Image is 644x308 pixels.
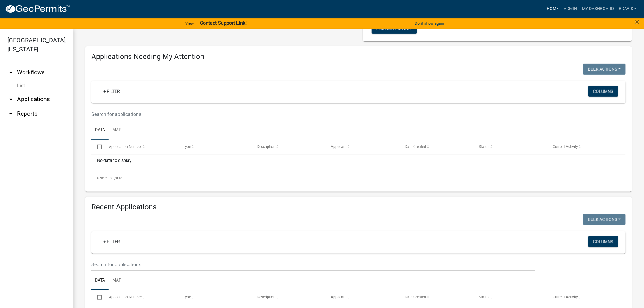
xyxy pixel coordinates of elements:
datatable-header-cell: Current Activity [547,140,621,154]
i: arrow_drop_down [7,96,15,103]
i: arrow_drop_down [7,110,15,117]
span: Type [183,295,191,299]
datatable-header-cell: Type [177,140,251,154]
span: Current Activity [553,145,578,149]
a: + Filter [99,236,125,247]
span: Current Activity [553,295,578,299]
span: Application Number [109,295,142,299]
span: 0 selected / [97,176,116,180]
span: Date Created [405,295,426,299]
datatable-header-cell: Status [473,290,547,305]
a: Data [91,271,109,290]
datatable-header-cell: Select [91,290,103,305]
button: Bulk Actions [583,64,626,75]
span: Type [183,145,191,149]
div: No data to display [91,155,626,170]
a: Map [109,271,125,290]
i: arrow_drop_up [7,69,15,76]
datatable-header-cell: Current Activity [547,290,621,305]
div: 0 total [91,170,626,186]
h4: Recent Applications [91,203,626,212]
datatable-header-cell: Description [251,140,325,154]
datatable-header-cell: Select [91,140,103,154]
button: Columns [588,86,618,97]
button: Bulk Actions [583,214,626,225]
datatable-header-cell: Description [251,290,325,305]
datatable-header-cell: Application Number [103,290,177,305]
a: bdavis [616,3,639,15]
span: × [635,18,639,26]
a: Home [544,3,561,15]
span: Applicant [331,295,347,299]
datatable-header-cell: Date Created [399,140,473,154]
a: + Filter [99,86,125,97]
datatable-header-cell: Application Number [103,140,177,154]
a: Admin [561,3,579,15]
h4: Applications Needing My Attention [91,52,626,61]
span: Application Number [109,145,142,149]
a: View [183,18,196,28]
span: Date Created [405,145,426,149]
button: Don't show again [412,18,446,28]
span: Description [257,295,275,299]
datatable-header-cell: Date Created [399,290,473,305]
a: Map [109,121,125,140]
span: Status [479,295,489,299]
button: Columns [588,236,618,247]
wm-modal-confirm: Workflow Publish History [372,26,417,31]
datatable-header-cell: Applicant [325,140,399,154]
span: Description [257,145,275,149]
strong: Contact Support Link! [200,20,247,26]
span: Status [479,145,489,149]
a: My Dashboard [579,3,616,15]
datatable-header-cell: Status [473,140,547,154]
span: Applicant [331,145,347,149]
datatable-header-cell: Type [177,290,251,305]
input: Search for applications [91,258,535,271]
button: Close [635,18,639,26]
datatable-header-cell: Applicant [325,290,399,305]
a: Data [91,121,109,140]
input: Search for applications [91,108,535,121]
